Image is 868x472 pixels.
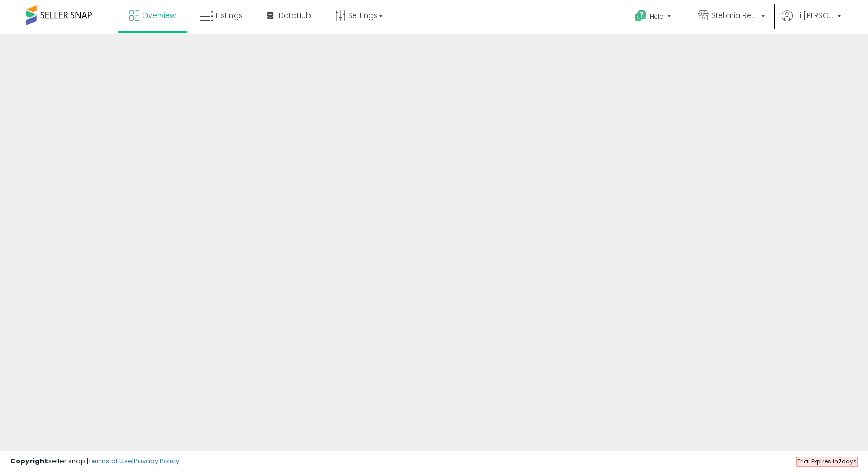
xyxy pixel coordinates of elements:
[650,12,664,21] span: Help
[278,10,311,21] span: DataHub
[10,456,48,466] strong: Copyright
[10,457,179,466] div: seller snap | |
[634,9,647,22] i: Get Help
[838,457,842,465] b: 7
[797,457,857,465] span: Trial Expires in days
[782,10,841,34] a: Hi [PERSON_NAME]
[795,10,834,21] span: Hi [PERSON_NAME]
[711,10,758,21] span: Stellaria Retail
[216,10,243,21] span: Listings
[142,10,176,21] span: Overview
[134,456,179,466] a: Privacy Policy
[88,456,132,466] a: Terms of Use
[627,2,681,34] a: Help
